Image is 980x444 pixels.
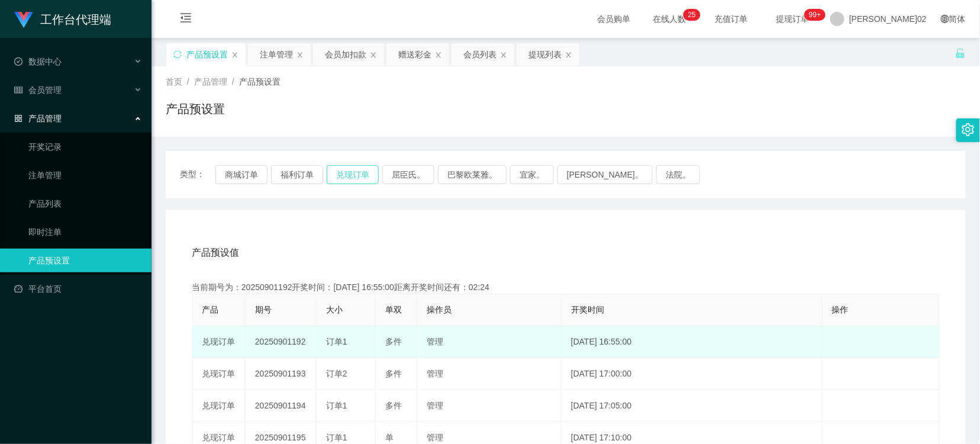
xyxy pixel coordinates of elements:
div: 提现列表 [528,43,562,66]
button: 屈臣氏。 [382,165,434,184]
i: 图标： 解锁 [955,48,966,59]
i: 图标： 关闭 [370,52,377,59]
div: 会员加扣款 [325,43,366,66]
i: 图标： 关闭 [435,52,442,59]
i: 图标: sync [173,50,182,59]
td: 20250901192 [246,326,317,358]
font: 简体 [949,14,966,24]
span: 订单1 [326,433,347,442]
td: 管理 [417,358,562,390]
i: 图标： 关闭 [296,52,304,59]
td: [DATE] 17:00:00 [562,358,823,390]
span: / [187,77,189,86]
sup: 1046 [804,9,826,21]
span: 单 [385,433,394,442]
i: 图标： table [14,86,22,94]
div: 当前期号为：20250901192开奖时间：[DATE] 16:55:00距离开奖时间还有：02:24 [192,281,940,294]
button: 法院。 [656,165,700,184]
font: 会员管理 [28,85,62,95]
td: 兑现订单 [192,390,246,422]
td: [DATE] 17:05:00 [562,390,823,422]
a: 开奖记录 [28,135,142,159]
i: 图标： 关闭 [500,52,507,59]
i: 图标： AppStore-O [14,114,22,123]
button: 宜家。 [510,165,554,184]
span: 产品 [202,305,218,314]
span: 订单2 [326,369,347,378]
button: 巴黎欧莱雅。 [438,165,507,184]
img: logo.9652507e.png [14,12,33,28]
span: 订单1 [326,337,347,346]
span: 订单1 [326,401,347,410]
td: 兑现订单 [192,326,246,358]
i: 图标： 关闭 [565,52,572,59]
button: 福利订单 [271,165,323,184]
h1: 产品预设置 [166,100,225,118]
span: 开奖时间 [571,305,604,314]
span: 期号 [255,305,272,314]
i: 图标： menu-fold [166,1,206,38]
div: 产品预设置 [186,43,228,66]
i: 图标： 设置 [962,123,975,136]
a: 即时注单 [28,220,142,244]
h1: 工作台代理端 [40,1,111,38]
a: 注单管理 [28,163,142,187]
td: [DATE] 16:55:00 [562,326,823,358]
a: 产品列表 [28,192,142,215]
span: 操作员 [427,305,452,314]
span: 产品预设置 [239,77,281,86]
td: 20250901194 [246,390,317,422]
i: 图标： global [941,15,949,23]
span: 首页 [166,77,182,86]
button: 商城订单 [215,165,267,184]
a: 图标： 仪表板平台首页 [14,277,142,301]
span: 产品管理 [194,77,227,86]
font: 数据中心 [28,57,62,66]
button: 兑现订单 [327,165,379,184]
font: 充值订单 [714,14,747,24]
span: 单双 [385,305,402,314]
span: 多件 [385,401,402,410]
font: 产品管理 [28,114,62,123]
span: 类型： [180,165,215,184]
font: 在线人数 [653,14,686,24]
sup: 25 [684,9,701,21]
p: 2 [688,9,692,21]
td: 20250901193 [246,358,317,390]
i: 图标： check-circle-o [14,57,22,66]
div: 赠送彩金 [398,43,431,66]
a: 工作台代理端 [14,14,111,24]
p: 5 [692,9,696,21]
span: 产品预设值 [192,246,239,260]
font: 提现订单 [776,14,809,24]
div: 注单管理 [260,43,293,66]
td: 兑现订单 [192,358,246,390]
span: 大小 [326,305,343,314]
span: 多件 [385,337,402,346]
i: 图标： 关闭 [231,52,238,59]
a: 产品预设置 [28,249,142,272]
div: 会员列表 [463,43,497,66]
button: [PERSON_NAME]。 [557,165,653,184]
td: 管理 [417,326,562,358]
td: 管理 [417,390,562,422]
span: 操作 [832,305,849,314]
span: 多件 [385,369,402,378]
span: / [232,77,234,86]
